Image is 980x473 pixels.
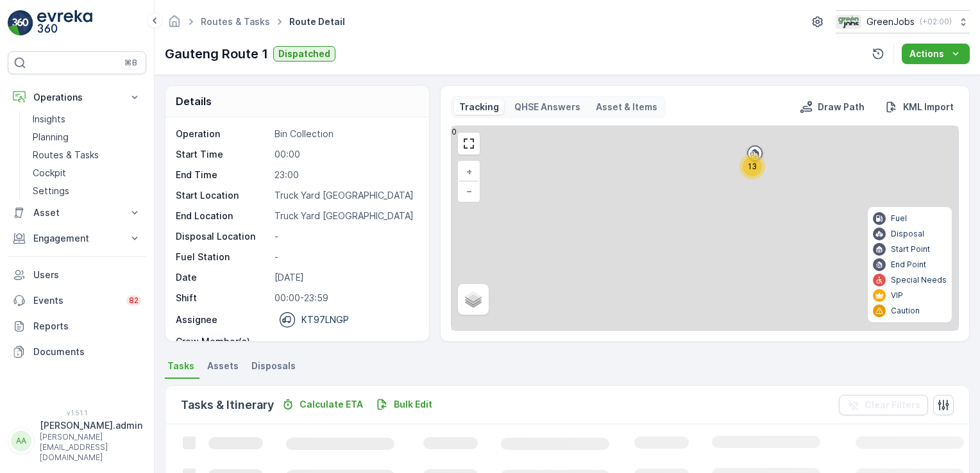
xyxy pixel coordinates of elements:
[33,294,119,307] p: Events
[8,85,146,110] button: Operations
[275,128,416,140] p: Bin Collection
[301,313,349,326] p: KT97LNGP
[8,313,146,339] a: Reports
[275,210,416,222] p: Truck Yard [GEOGRAPHIC_DATA]
[28,164,146,182] a: Cockpit
[466,166,472,177] span: +
[176,335,269,348] p: Crew Member(s)
[596,101,657,113] p: Asset & Items
[33,167,66,179] p: Cockpit
[891,213,907,224] p: Fuel
[176,189,269,202] p: Start Location
[40,419,142,432] p: [PERSON_NAME].admin
[8,226,146,251] button: Engagement
[891,229,924,239] p: Disposal
[739,154,765,179] div: 13
[275,169,416,181] p: 23:00
[28,128,146,146] a: Planning
[167,19,182,30] a: Homepage
[748,162,757,171] span: 13
[176,313,217,326] p: Assignee
[8,409,146,417] span: v 1.51.1
[37,10,92,36] img: logo_light-DOdMpM7g.png
[459,134,478,153] a: View Fullscreen
[865,399,920,411] p: Clear Filters
[275,230,416,243] p: -
[891,275,947,285] p: Special Needs
[165,44,268,63] p: Gauteng Route 1
[880,99,959,115] button: KML Import
[300,398,363,411] p: Calculate ETA
[866,15,915,28] p: GreenJobs
[8,339,146,365] a: Documents
[8,200,146,226] button: Asset
[176,148,269,161] p: Start Time
[275,148,416,161] p: 00:00
[33,206,121,219] p: Asset
[902,44,970,64] button: Actions
[8,262,146,288] a: Users
[891,244,930,254] p: Start Point
[28,110,146,128] a: Insights
[33,269,141,281] p: Users
[176,230,269,243] p: Disposal Location
[8,288,146,313] a: Events82
[275,189,416,202] p: Truck Yard [GEOGRAPHIC_DATA]
[278,47,330,60] p: Dispatched
[891,260,926,270] p: End Point
[33,185,69,197] p: Settings
[836,10,970,33] button: GreenJobs(+02:00)
[839,395,928,415] button: Clear Filters
[129,295,139,306] p: 82
[176,251,269,263] p: Fuel Station
[33,113,65,126] p: Insights
[275,271,416,284] p: [DATE]
[818,101,865,113] p: Draw Path
[181,396,274,414] p: Tasks & Itinerary
[275,292,416,304] p: 00:00-23:59
[459,181,478,201] a: Zoom Out
[11,431,31,451] div: AA
[28,182,146,200] a: Settings
[273,46,335,62] button: Dispatched
[287,15,348,28] span: Route Detail
[459,101,499,113] p: Tracking
[33,345,141,358] p: Documents
[33,232,121,245] p: Engagement
[33,131,69,144] p: Planning
[394,398,432,411] p: Bulk Edit
[275,335,416,348] p: -
[33,149,99,162] p: Routes & Tasks
[28,146,146,164] a: Routes & Tasks
[8,10,33,36] img: logo
[167,360,194,372] span: Tasks
[903,101,954,113] p: KML Import
[514,101,580,113] p: QHSE Answers
[8,419,146,463] button: AA[PERSON_NAME].admin[PERSON_NAME][EMAIL_ADDRESS][DOMAIN_NAME]
[176,169,269,181] p: End Time
[201,16,270,27] a: Routes & Tasks
[33,91,121,104] p: Operations
[207,360,239,372] span: Assets
[251,360,296,372] span: Disposals
[459,285,487,313] a: Layers
[276,397,368,412] button: Calculate ETA
[795,99,870,115] button: Draw Path
[891,290,903,301] p: VIP
[371,397,437,412] button: Bulk Edit
[836,15,861,29] img: Green_Jobs_Logo.png
[466,185,473,196] span: −
[176,292,269,304] p: Shift
[33,320,141,333] p: Reports
[920,17,952,27] p: ( +02:00 )
[452,126,958,330] div: 0
[891,306,920,316] p: Caution
[275,251,416,263] p: -
[176,210,269,222] p: End Location
[176,94,212,109] p: Details
[909,47,944,60] p: Actions
[176,271,269,284] p: Date
[176,128,269,140] p: Operation
[124,58,137,68] p: ⌘B
[459,162,478,181] a: Zoom In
